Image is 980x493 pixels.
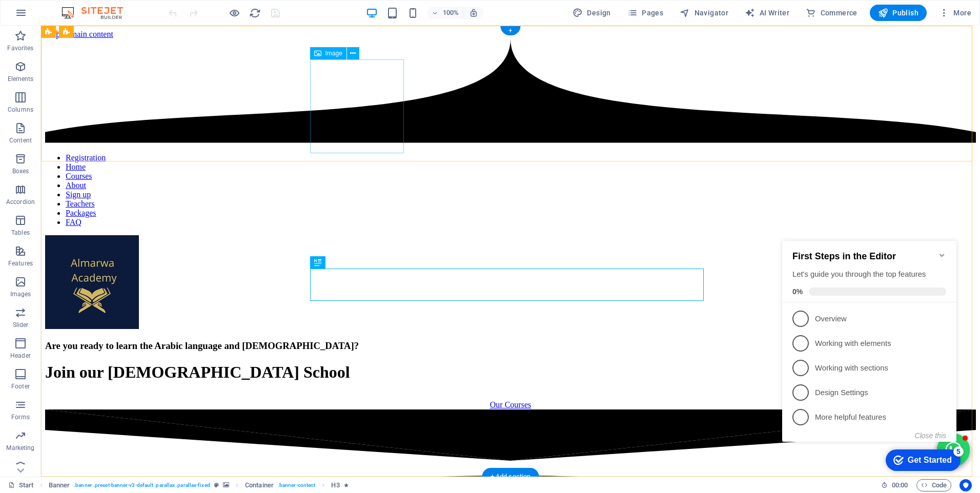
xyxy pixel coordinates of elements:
p: Features [8,259,33,268]
div: Minimize checklist [160,25,168,33]
img: Editor Logo [59,7,136,19]
li: More helpful features [4,179,178,203]
p: Marketing [6,444,34,452]
a: Click to cancel selection. Double-click to open Pages [8,479,34,491]
span: 00 00 [892,479,908,491]
p: Accordion [6,198,35,206]
p: Forms [11,413,30,421]
span: Design [573,8,611,18]
h6: 100% [442,7,459,19]
div: Design (Ctrl+Alt+Y) [568,5,615,21]
span: AI Writer [745,8,789,18]
div: 5 [175,220,186,231]
button: Code [916,479,951,491]
p: Images [10,290,31,298]
p: Overview [37,88,160,98]
i: This element is a customizable preset [214,482,219,488]
span: Code [921,479,947,491]
span: : [899,481,901,489]
span: . banner .preset-banner-v3-default .parallax .parallax-fixed [74,479,210,491]
div: Let's guide you through the top features [14,43,168,54]
span: Pages [627,8,663,18]
h6: Session time [881,479,908,491]
button: Commerce [802,5,862,21]
p: Slider [13,321,29,329]
p: Content [9,136,32,145]
span: 0% [14,61,31,70]
span: Commerce [806,8,857,18]
button: Click here to leave preview mode and continue editing [228,7,240,19]
span: More [939,8,971,18]
a: Skip to main content [4,4,72,13]
p: More helpful features [37,186,160,197]
i: Element contains an animation [344,482,349,488]
p: Elements [8,75,34,83]
button: Navigator [676,5,732,21]
button: Open chat window [896,408,929,441]
p: Favorites [7,44,33,52]
span: Click to select. Double-click to edit [331,479,339,491]
button: reload [249,7,261,19]
span: Click to select. Double-click to edit [245,479,274,491]
p: Header [10,352,31,360]
button: More [935,5,975,21]
span: Image [325,50,342,56]
span: Publish [878,8,918,18]
button: AI Writer [741,5,793,21]
div: Get Started [130,230,174,239]
button: Usercentrics [959,479,972,491]
i: This element contains a background [223,482,229,488]
button: Close this [137,206,168,214]
p: Design Settings [37,161,160,172]
li: Working with sections [4,130,178,154]
div: + [500,26,520,35]
p: Tables [11,229,30,237]
button: 100% [427,7,463,19]
button: Publish [870,5,927,21]
nav: breadcrumb [49,479,349,491]
span: . banner-content [278,479,315,491]
button: Pages [623,5,667,21]
p: Working with elements [37,112,160,123]
div: + Add section [482,468,539,485]
i: Reload page [249,7,261,19]
p: Boxes [12,167,29,175]
p: Columns [8,106,33,114]
span: Click to select. Double-click to edit [49,479,70,491]
p: Working with sections [37,137,160,148]
li: Overview [4,80,178,105]
li: Working with elements [4,105,178,130]
i: On resize automatically adjust zoom level to fit chosen device. [469,8,478,17]
span: Navigator [680,8,728,18]
button: Design [568,5,615,21]
h2: First Steps in the Editor [14,25,168,36]
p: Footer [11,382,30,391]
div: Get Started 5 items remaining, 0% complete [108,223,182,245]
li: Design Settings [4,154,178,179]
